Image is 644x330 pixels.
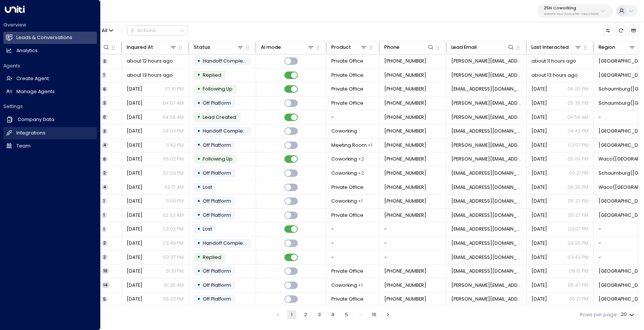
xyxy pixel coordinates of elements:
p: 3b9800f4-81ca-4ec0-8758-72fbe4763f36 [544,13,599,16]
p: 04:58 AM [162,114,184,121]
span: Coworking [331,128,357,134]
span: +12246597710 [384,170,426,177]
p: 09:02 PM [163,156,184,162]
span: Off Platform [203,212,231,218]
span: Geneva(IL) [599,212,643,219]
span: Off Platform [203,268,231,274]
span: about 13 hours ago [531,72,578,79]
span: Sep 11, 2025 [531,198,547,204]
p: 03:02 PM [163,226,184,232]
span: Off Platform [203,170,231,176]
td: - [379,237,446,250]
span: Sep 10, 2025 [127,100,142,107]
a: Company Data [3,113,97,126]
span: about 13 hours ago [127,72,173,79]
span: Off Platform [203,296,231,302]
h2: Team [16,143,31,150]
span: 1 [102,198,107,204]
span: +18479240208 [384,86,426,92]
p: 09:21 PM [569,170,588,177]
span: Aug 21, 2025 [127,240,142,247]
span: +18476506191 [384,114,426,121]
div: Last Interacted [531,43,582,51]
button: Go to page 2 [301,310,310,319]
span: Yesterday [531,128,547,134]
span: Sep 11, 2025 [127,226,142,232]
div: Private Office [358,282,363,289]
span: Coworking [331,282,357,289]
button: Archived Leads [629,26,638,35]
div: • [197,83,201,95]
span: Refresh [616,26,625,35]
div: • [197,126,201,137]
p: 02:33 AM [162,212,184,219]
h2: Leads & Conversations [16,34,72,41]
span: Replied [203,72,221,78]
p: 04:04 PM [163,128,184,134]
span: +18472073493 [384,198,426,204]
a: Analytics [3,45,97,57]
span: Sep 10, 2025 [531,296,547,302]
span: 0 [102,114,108,120]
span: Sep 11, 2025 [531,212,547,219]
button: Customize [603,26,613,35]
span: a.baumann@durableofficeproducts.com [451,100,522,107]
span: Yesterday [531,86,547,92]
p: 04:26 PM [568,240,588,247]
span: Meeting Room [331,142,367,149]
span: Lost [203,226,212,232]
span: 3 [102,58,108,64]
span: about 11 hours ago [531,58,576,64]
button: Go to page 16 [370,310,379,319]
p: 06:22 PM [163,296,184,302]
div: • [197,279,201,291]
span: Handoff Completed [203,128,251,134]
p: 25N Coworking [544,6,599,10]
p: 07:09 PM [163,170,184,177]
span: Following Up [203,156,233,162]
span: 6 [102,156,108,162]
span: about 12 hours ago [127,58,173,64]
span: Yesterday [531,100,547,107]
span: Following Up [203,86,233,92]
div: Region [599,43,615,51]
span: Yesterday [531,142,547,149]
a: Manage Agents [3,86,97,98]
div: 20 [621,310,636,320]
div: • [197,139,201,151]
span: 10 [102,268,109,274]
h2: Settings [3,103,97,110]
td: - [326,222,379,236]
button: page 1 [287,310,296,319]
span: 5 [102,296,108,302]
span: Sep 10, 2025 [127,212,142,219]
p: 01:51 PM [166,268,184,275]
span: Sep 12, 2025 [531,156,547,162]
span: Sep 10, 2025 [531,268,547,275]
span: Buffalo Grove(IL) [599,198,643,204]
td: - [326,110,379,124]
span: Schaumburg(IL) [599,86,643,92]
span: Coworking [331,170,357,177]
span: hello@getuniti.com [451,226,522,232]
div: Lead Email [451,43,515,51]
p: 05:47 PM [568,282,588,289]
nav: pagination navigation [273,310,392,319]
p: 04:42 PM [568,128,588,134]
p: 02:17 AM [164,184,184,191]
div: Inquired At [127,43,153,51]
span: jonathan@lokationre.com [451,296,522,302]
span: Waco(TX) [599,156,643,162]
td: - [379,222,446,236]
span: 2 [102,240,108,246]
a: Leads & Conversations [3,32,97,44]
td: - [326,237,379,250]
span: Schaumburg(IL) [599,100,643,107]
span: +12545636074 [384,142,426,149]
span: 1 [102,72,107,78]
div: Region [599,43,636,51]
span: Private Office [331,58,363,64]
h2: Overview [3,22,97,28]
span: +19542325785 [384,296,426,302]
p: 06:35 PM [568,184,588,191]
